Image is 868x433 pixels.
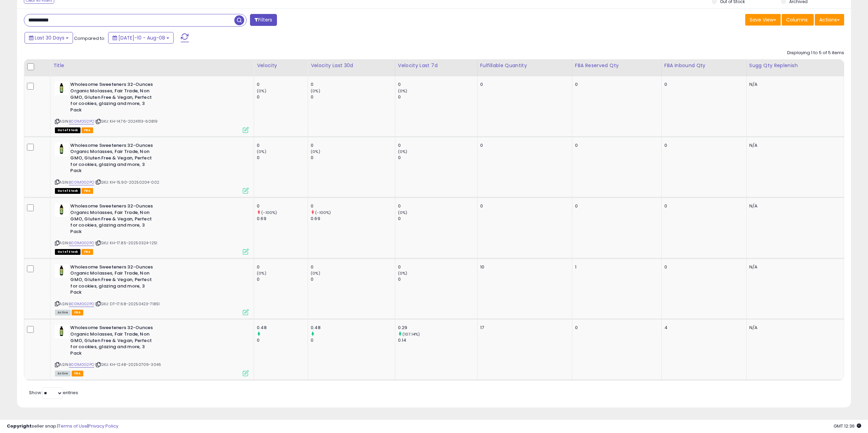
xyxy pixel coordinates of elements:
[311,276,395,282] div: 0
[257,203,308,209] div: 0
[311,142,395,149] div: 0
[55,81,69,95] img: 31OEAEjempL._SL40_.jpg
[575,325,656,331] div: 0
[311,62,392,69] div: Velocity Last 30d
[257,264,308,270] div: 0
[575,81,656,88] div: 0
[74,35,105,42] span: Compared to:
[311,325,395,331] div: 0.48
[398,88,408,94] small: (0%)
[257,270,266,276] small: (0%)
[257,62,305,69] div: Velocity
[398,62,474,69] div: Velocity Last 7d
[95,362,161,367] span: | SKU: KH-12.48-20250709-3046
[834,423,861,429] span: 2025-09-8 12:36 GMT
[55,142,69,156] img: 31OEAEjempL._SL40_.jpg
[398,216,477,222] div: 0
[7,423,118,430] div: seller snap | |
[69,362,94,368] a: B001M0G2PO
[7,423,32,429] strong: Copyright
[398,155,477,161] div: 0
[53,62,251,69] div: Title
[746,59,844,76] th: Please note that this number is a calculation based on your required days of coverage and your ve...
[82,188,93,194] span: FBA
[25,32,73,44] button: Last 30 Days
[118,34,165,41] span: [DATE]-10 - Aug-08
[95,180,159,185] span: | SKU: KH-15.90-20250204-002
[55,81,249,132] div: ASIN:
[261,210,277,215] small: (-100%)
[398,270,408,276] small: (0%)
[55,264,249,314] div: ASIN:
[95,240,157,246] span: | SKU: KH-17.85-20250324-1251
[664,325,741,331] div: 4
[787,50,844,56] div: Displaying 1 to 5 of 5 items
[311,270,320,276] small: (0%)
[664,203,741,209] div: 0
[70,264,153,297] b: Wholesome Sweeteners 32-Ounces Organic Molasses, Fair Trade, Non GMO, Gluten Free & Vegan, Perfec...
[402,331,420,337] small: (107.14%)
[575,142,656,149] div: 0
[55,310,71,315] span: All listings currently available for purchase on Amazon
[786,16,808,23] span: Columns
[480,325,567,331] div: 17
[257,81,308,88] div: 0
[749,81,839,88] div: N/A
[257,155,308,161] div: 0
[69,240,94,246] a: B001M0G2PO
[69,119,94,124] a: B001M0G2PO
[257,94,308,100] div: 0
[311,88,320,94] small: (0%)
[398,325,477,331] div: 0.29
[55,142,249,193] div: ASIN:
[70,142,153,176] b: Wholesome Sweeteners 32-Ounces Organic Molasses, Fair Trade, Non GMO, Gluten Free & Vegan, Perfec...
[575,203,656,209] div: 0
[311,94,395,100] div: 0
[398,276,477,282] div: 0
[257,276,308,282] div: 0
[257,142,308,149] div: 0
[58,423,87,429] a: Terms of Use
[749,203,839,209] div: N/A
[69,180,94,185] a: B001M0G2PO
[749,325,839,331] div: N/A
[72,310,83,315] span: FBA
[95,301,160,307] span: | SKU: DT-17.68-20250423-71851
[311,337,395,343] div: 0
[480,62,569,69] div: Fulfillable Quantity
[398,94,477,100] div: 0
[575,62,659,69] div: FBA Reserved Qty
[664,62,744,69] div: FBA inbound Qty
[664,81,741,88] div: 0
[311,81,395,88] div: 0
[398,81,477,88] div: 0
[398,337,477,343] div: 0.14
[257,337,308,343] div: 0
[257,88,266,94] small: (0%)
[70,203,153,236] b: Wholesome Sweeteners 32-Ounces Organic Molasses, Fair Trade, Non GMO, Gluten Free & Vegan, Perfec...
[35,34,64,41] span: Last 30 Days
[749,62,841,69] div: Sugg Qty Replenish
[108,32,174,44] button: [DATE]-10 - Aug-08
[311,264,395,270] div: 0
[480,142,567,149] div: 0
[575,264,656,270] div: 1
[664,264,741,270] div: 0
[664,142,741,149] div: 0
[70,81,153,115] b: Wholesome Sweeteners 32-Ounces Organic Molasses, Fair Trade, Non GMO, Gluten Free & Vegan, Perfec...
[72,371,83,376] span: FBA
[398,203,477,209] div: 0
[398,264,477,270] div: 0
[29,389,78,396] span: Show: entries
[480,264,567,270] div: 10
[782,14,814,26] button: Columns
[55,249,80,255] span: All listings that are currently out of stock and unavailable for purchase on Amazon
[311,149,320,154] small: (0%)
[398,142,477,149] div: 0
[55,203,69,217] img: 31OEAEjempL._SL40_.jpg
[55,325,69,338] img: 31OEAEjempL._SL40_.jpg
[311,155,395,161] div: 0
[311,203,395,209] div: 0
[398,210,408,215] small: (0%)
[745,14,781,26] button: Save View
